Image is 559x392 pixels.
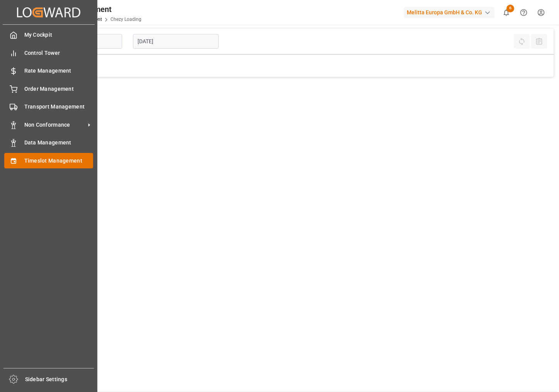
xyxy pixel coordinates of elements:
[4,63,93,78] a: Rate Management
[498,4,515,21] button: show 6 new notifications
[24,85,93,93] span: Order Management
[404,7,494,18] div: Melitta Europa GmbH & Co. KG
[515,4,532,21] button: Help Center
[25,375,94,384] span: Sidebar Settings
[24,103,93,111] span: Transport Management
[24,49,93,57] span: Control Tower
[133,34,219,49] input: DD-MM-YYYY
[4,135,93,150] a: Data Management
[4,27,93,42] a: My Cockpit
[4,153,93,168] a: Timeslot Management
[4,81,93,96] a: Order Management
[404,5,498,20] button: Melitta Europa GmbH & Co. KG
[24,139,93,147] span: Data Management
[24,31,93,39] span: My Cockpit
[24,121,85,129] span: Non Conformance
[4,45,93,60] a: Control Tower
[24,67,93,75] span: Rate Management
[506,5,514,12] span: 6
[24,157,93,165] span: Timeslot Management
[4,99,93,114] a: Transport Management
